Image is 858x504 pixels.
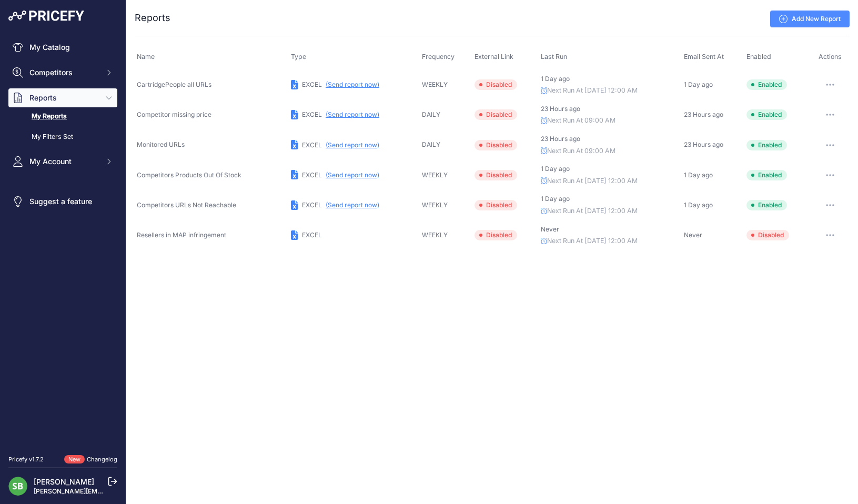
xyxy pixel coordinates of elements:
span: Disabled [475,170,517,180]
button: Competitors [8,63,117,82]
span: Enabled [746,200,787,210]
span: Disabled [746,230,789,240]
span: EXCEL [302,171,322,179]
span: EXCEL [302,141,322,149]
button: Reports [8,88,117,107]
span: Competitor missing price [137,110,211,118]
span: Disabled [475,230,517,240]
span: DAILY [422,140,440,148]
span: EXCEL [302,80,322,88]
span: DAILY [422,110,440,118]
p: Next Run At [DATE] 12:00 AM [541,86,680,96]
p: Next Run At [DATE] 12:00 AM [541,176,680,186]
nav: Sidebar [8,38,117,442]
p: Next Run At 09:00 AM [541,146,680,156]
span: WEEKLY [422,231,448,239]
a: [PERSON_NAME][EMAIL_ADDRESS][PERSON_NAME][DOMAIN_NAME] [34,487,248,495]
a: Changelog [87,456,117,463]
p: Next Run At [DATE] 12:00 AM [541,236,680,246]
h2: Reports [135,11,170,25]
a: My Catalog [8,38,117,57]
p: Next Run At [DATE] 12:00 AM [541,206,680,216]
span: 23 Hours ago [541,105,580,113]
span: 23 Hours ago [684,110,723,118]
span: Last Run [541,53,567,61]
button: (Send report now) [326,80,379,89]
span: 23 Hours ago [684,140,723,148]
span: Enabled [746,79,787,90]
span: WEEKLY [422,171,448,179]
span: 1 Day ago [541,75,570,83]
span: Enabled [746,170,787,180]
button: (Send report now) [326,171,379,179]
span: Disabled [475,200,517,210]
span: 23 Hours ago [541,135,580,143]
div: Pricefy v1.7.2 [8,455,44,464]
span: Reports [29,93,98,103]
span: Competitors Products Out Of Stock [137,171,241,179]
a: [PERSON_NAME] [34,477,94,486]
a: Add New Report [770,11,850,27]
span: Frequency [422,53,455,61]
span: Name [137,53,155,61]
p: Next Run At 09:00 AM [541,116,680,126]
span: Never [541,225,559,233]
span: Disabled [475,109,517,120]
span: 1 Day ago [684,201,713,209]
span: 1 Day ago [541,165,570,173]
button: (Send report now) [326,201,379,209]
span: Never [684,231,702,239]
span: Type [291,53,306,61]
span: 1 Day ago [541,195,570,203]
span: WEEKLY [422,201,448,209]
span: EXCEL [302,201,322,209]
span: Enabled [746,53,771,61]
span: Resellers in MAP infringement [137,231,226,239]
button: (Send report now) [326,141,379,149]
button: My Account [8,152,117,171]
img: Pricefy Logo [8,11,84,21]
span: Disabled [475,140,517,150]
span: Competitors URLs Not Reachable [137,201,236,209]
span: Monitored URLs [137,140,185,148]
span: Competitors [29,67,98,78]
span: EXCEL [302,231,322,239]
span: 1 Day ago [684,171,713,179]
span: EXCEL [302,110,322,118]
span: Email Sent At [684,53,724,61]
span: My Account [29,156,98,167]
span: 1 Day ago [684,80,713,88]
span: Disabled [475,79,517,90]
span: External Link [475,53,513,61]
span: New [64,455,85,464]
a: My Reports [8,107,117,126]
a: Suggest a feature [8,192,117,211]
span: WEEKLY [422,80,448,88]
a: My Filters Set [8,128,117,146]
span: Enabled [746,109,787,120]
span: Enabled [746,140,787,150]
button: (Send report now) [326,110,379,119]
span: CartridgePeople all URLs [137,80,211,88]
span: Actions [819,53,842,61]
